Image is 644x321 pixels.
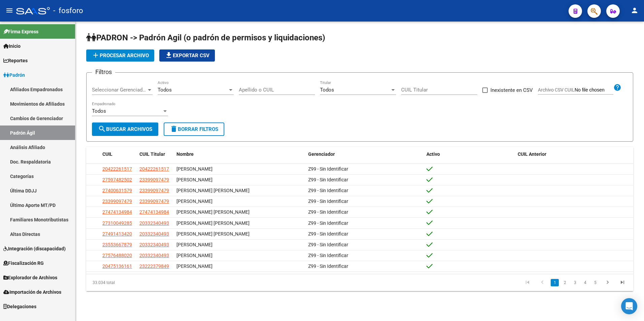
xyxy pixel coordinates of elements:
[518,151,546,157] span: CUIL Anterior
[86,49,154,62] button: Procesar archivo
[308,188,348,193] span: Z99 - Sin Identificar
[176,188,250,193] span: [PERSON_NAME] [PERSON_NAME]
[570,277,580,288] li: page 3
[550,277,560,288] li: page 1
[613,83,621,92] mat-icon: help
[305,147,424,162] datatable-header-cell: Gerenciador
[621,298,637,314] div: Open Intercom Messenger
[176,242,213,247] span: [PERSON_NAME]
[561,279,569,286] a: 2
[3,303,36,310] span: Delegaciones
[308,177,348,182] span: Z99 - Sin Identificar
[139,242,169,247] span: 20332340493
[139,231,169,237] span: 20332340493
[308,199,348,204] span: Z99 - Sin Identificar
[139,199,169,204] span: 23399097479
[98,125,106,133] mat-icon: search
[5,6,13,14] mat-icon: menu
[102,166,132,172] span: 20422261517
[102,263,132,269] span: 20475136161
[580,277,590,288] li: page 4
[92,108,106,114] span: Todos
[3,57,28,64] span: Reportes
[575,87,613,93] input: Archivo CSV CUIL
[139,166,169,172] span: 20422261517
[590,277,600,288] li: page 5
[165,52,210,59] span: Exportar CSV
[308,242,348,247] span: Z99 - Sin Identificar
[3,71,25,79] span: Padrón
[102,253,132,258] span: 27576488020
[139,263,169,269] span: 23222379849
[164,122,224,136] button: Borrar Filtros
[560,277,570,288] li: page 2
[176,177,213,182] span: [PERSON_NAME]
[92,122,158,136] button: Buscar Archivos
[174,147,305,162] datatable-header-cell: Nombre
[571,279,579,286] a: 3
[53,3,83,18] span: - fosforo
[102,220,132,226] span: 27310049285
[100,147,137,162] datatable-header-cell: CUIL
[176,151,194,157] span: Nombre
[591,279,599,286] a: 5
[536,279,549,286] a: go to previous page
[92,52,149,59] span: Procesar archivo
[3,259,44,267] span: Fiscalización RG
[102,151,112,157] span: CUIL
[581,279,589,286] a: 4
[176,220,250,226] span: [PERSON_NAME] [PERSON_NAME]
[308,231,348,237] span: Z99 - Sin Identificar
[102,188,132,193] span: 27400631579
[3,28,38,35] span: Firma Express
[139,188,169,193] span: 23399097479
[308,166,348,172] span: Z99 - Sin Identificar
[551,279,559,286] a: 1
[92,87,147,93] span: Seleccionar Gerenciador
[616,279,629,286] a: go to last page
[170,126,218,132] span: Borrar Filtros
[139,151,165,157] span: CUIL Titular
[3,274,57,281] span: Explorador de Archivos
[139,209,169,215] span: 27474134984
[631,6,639,14] mat-icon: person
[98,126,152,132] span: Buscar Archivos
[3,245,66,252] span: Integración (discapacidad)
[86,274,194,291] div: 33.034 total
[521,279,534,286] a: go to first page
[3,288,61,296] span: Importación de Archivos
[176,166,213,172] span: [PERSON_NAME]
[86,33,325,42] span: PADRON -> Padrón Agil (o padrón de permisos y liquidaciones)
[601,279,614,286] a: go to next page
[426,151,440,157] span: Activo
[139,177,169,182] span: 23399097479
[176,263,213,269] span: [PERSON_NAME]
[308,151,335,157] span: Gerenciador
[176,253,213,258] span: [PERSON_NAME]
[102,177,132,182] span: 27597482502
[308,263,348,269] span: Z99 - Sin Identificar
[176,199,213,204] span: [PERSON_NAME]
[92,51,100,59] mat-icon: add
[159,49,215,62] button: Exportar CSV
[165,51,173,59] mat-icon: file_download
[3,42,21,50] span: Inicio
[320,87,334,93] span: Todos
[490,86,533,94] span: Inexistente en CSV
[308,209,348,215] span: Z99 - Sin Identificar
[176,209,250,215] span: [PERSON_NAME] [PERSON_NAME]
[158,87,172,93] span: Todos
[102,231,132,237] span: 27491413420
[92,67,115,77] h3: Filtros
[308,253,348,258] span: Z99 - Sin Identificar
[137,147,174,162] datatable-header-cell: CUIL Titular
[139,220,169,226] span: 20332340493
[102,209,132,215] span: 27474134984
[515,147,633,162] datatable-header-cell: CUIL Anterior
[538,87,575,93] span: Archivo CSV CUIL
[102,242,132,247] span: 23553667879
[176,231,250,237] span: [PERSON_NAME] [PERSON_NAME]
[424,147,515,162] datatable-header-cell: Activo
[308,220,348,226] span: Z99 - Sin Identificar
[170,125,178,133] mat-icon: delete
